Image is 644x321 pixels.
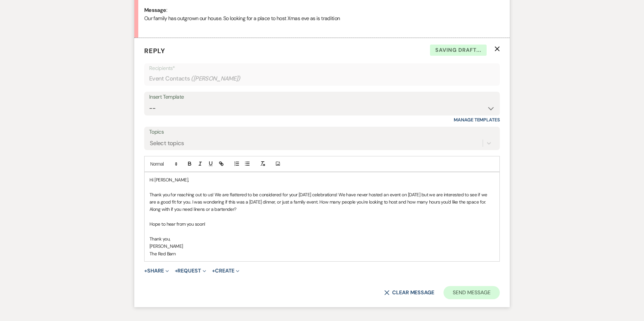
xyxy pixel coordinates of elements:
[384,290,434,295] button: Clear message
[149,250,495,257] p: The Red Barn
[149,72,495,85] div: Event Contacts
[144,7,166,14] b: Message
[149,64,495,73] p: Recipients*
[149,242,495,250] p: [PERSON_NAME]
[149,92,495,102] div: Insert Template
[191,74,240,83] span: ( [PERSON_NAME] )
[150,139,184,147] div: Select topics
[443,286,500,299] button: Send Message
[149,127,495,137] label: Topics
[144,268,169,273] button: Share
[212,268,239,273] button: Create
[149,176,495,183] p: Hi [PERSON_NAME],
[175,268,206,273] button: Request
[144,268,147,273] span: +
[149,191,495,213] p: Thank you for reaching out to us! We are flattered to be considered for your [DATE] celebrations!...
[430,45,487,56] span: Saving draft...
[149,235,495,242] p: Thank you,
[149,220,495,228] p: Hope to hear from you soon!
[175,268,178,273] span: +
[454,117,500,123] a: Manage Templates
[212,268,215,273] span: +
[144,47,165,55] span: Reply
